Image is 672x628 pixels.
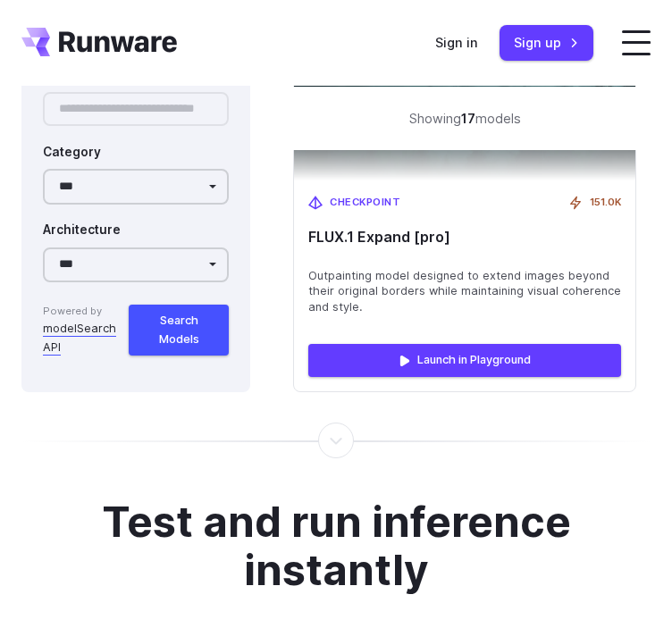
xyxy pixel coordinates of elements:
[43,320,129,356] a: modelSearch API
[409,107,521,128] div: Showing models
[43,304,129,320] span: Powered by
[43,142,101,162] label: Category
[500,25,593,60] a: Sign up
[129,305,229,356] button: Search Models
[43,169,229,204] select: Category
[308,268,621,316] span: Outpainting model designed to extend images beyond their original borders while maintaining visua...
[461,110,475,125] strong: 17
[308,344,621,376] a: Launch in Playground
[330,195,401,211] span: Checkpoint
[435,32,478,53] a: Sign in
[21,498,651,593] h2: Test and run inference instantly
[43,247,229,282] select: Architecture
[590,195,621,211] span: 151.0K
[43,221,121,240] label: Architecture
[308,229,621,246] span: FLUX.1 Expand [pro]
[21,28,177,56] a: Go to /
